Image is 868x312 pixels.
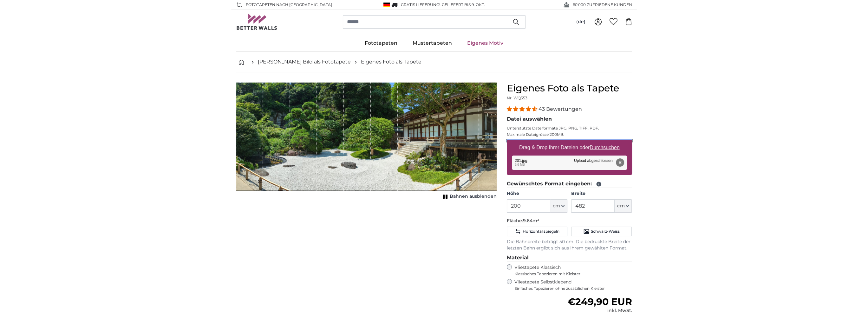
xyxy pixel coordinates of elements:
[258,58,351,66] a: [PERSON_NAME] Bild als Fototapete
[553,203,560,209] span: cm
[573,2,632,8] span: 60'000 ZUFRIEDENE KUNDEN
[383,3,390,7] img: Deutschland
[507,190,567,197] label: Höhe
[507,132,632,137] p: Maximale Dateigrösse 200MB.
[507,218,632,224] p: Fläche:
[514,286,632,291] span: Einfaches Tapezieren ohne zusätzlichen Kleister
[571,16,591,28] button: (de)
[441,192,497,201] button: Bahnen ausblenden
[401,2,440,7] span: GRATIS Lieferung!
[507,96,527,100] span: Nr. WQ553
[517,141,622,154] label: Drag & Drop Ihrer Dateien oder
[590,145,619,150] u: Durchsuchen
[617,203,624,209] span: cm
[357,35,405,51] a: Fototapeten
[507,115,632,123] legend: Datei auswählen
[507,180,632,188] legend: Gewünschtes Format eingeben:
[236,14,277,30] img: Betterwalls
[514,264,627,276] label: Vliestapete Klassisch
[236,52,632,72] nav: breadcrumbs
[523,218,539,223] span: 9.64m²
[538,106,582,112] span: 43 Bewertungen
[361,58,421,66] a: Eigenes Foto als Tapete
[571,227,632,236] button: Schwarz-Weiss
[591,229,620,234] span: Schwarz-Weiss
[507,126,632,131] p: Unterstützte Dateiformate JPG, PNG, TIFF, PDF.
[507,106,538,112] span: 4.40 stars
[440,2,485,7] span: -
[507,83,632,94] h1: Eigenes Foto als Tapete
[246,2,332,8] span: Fototapeten nach [GEOGRAPHIC_DATA]
[405,35,460,51] a: Mustertapeten
[507,227,567,236] button: Horizontal spiegeln
[460,35,511,51] a: Eigenes Motiv
[450,193,497,200] span: Bahnen ausblenden
[567,296,632,308] span: €249,90 EUR
[442,2,485,7] span: Geliefert bis 9. Okt.
[615,199,632,213] button: cm
[571,190,632,197] label: Breite
[514,271,627,276] span: Klassisches Tapezieren mit Kleister
[514,279,632,291] label: Vliestapete Selbstklebend
[522,229,559,234] span: Horizontal spiegeln
[507,239,632,251] p: Die Bahnbreite beträgt 50 cm. Die bedruckte Breite der letzten Bahn ergibt sich aus Ihrem gewählt...
[550,199,567,213] button: cm
[507,254,632,262] legend: Material
[236,83,497,201] div: 1 of 1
